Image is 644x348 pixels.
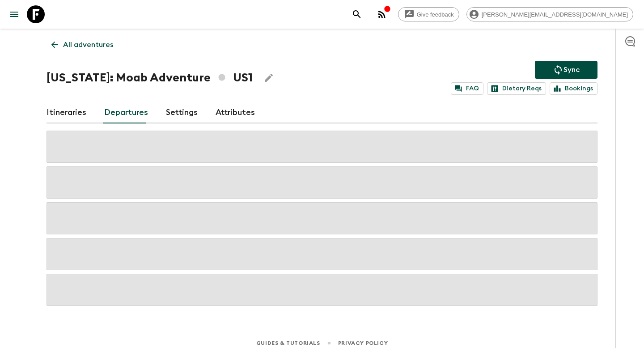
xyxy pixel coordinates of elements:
button: Edit Adventure Title [260,69,278,87]
a: Settings [166,102,198,123]
a: Bookings [550,82,597,95]
p: All adventures [63,39,113,50]
div: [PERSON_NAME][EMAIL_ADDRESS][DOMAIN_NAME] [466,7,633,21]
a: Departures [104,102,148,123]
span: [PERSON_NAME][EMAIL_ADDRESS][DOMAIN_NAME] [477,11,633,18]
a: FAQ [451,82,483,95]
button: menu [5,5,23,23]
a: Give feedback [398,7,459,21]
a: Privacy Policy [338,338,388,348]
h1: [US_STATE]: Moab Adventure US1 [47,69,253,87]
span: Give feedback [412,11,459,18]
a: Guides & Tutorials [256,338,320,348]
a: Itineraries [47,102,86,123]
button: Sync adventure departures to the booking engine [535,61,597,79]
button: search adventures [348,5,366,23]
a: All adventures [47,36,118,54]
a: Dietary Reqs [487,82,546,95]
p: Sync [563,64,580,75]
a: Attributes [216,102,255,123]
